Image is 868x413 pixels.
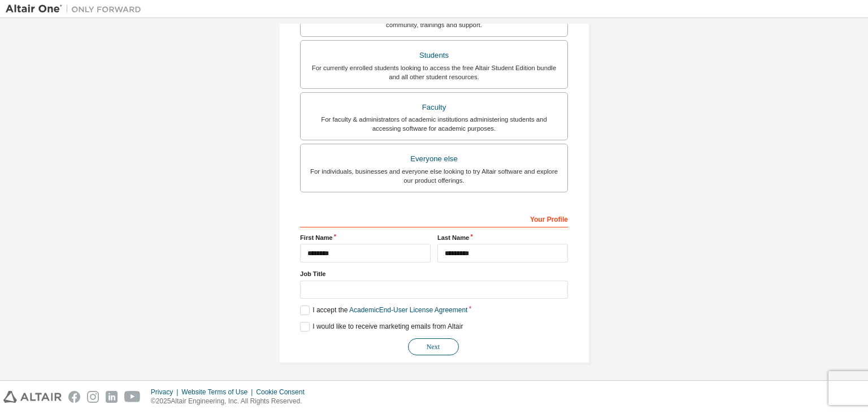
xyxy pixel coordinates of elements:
[349,306,467,314] a: Academic End-User License Agreement
[307,151,561,167] div: Everyone else
[300,322,463,332] label: I would like to receive marketing emails from Altair
[68,391,80,403] img: facebook.svg
[408,338,459,355] button: Next
[6,3,147,15] img: Altair One
[181,388,256,397] div: Website Terms of Use
[300,209,568,227] div: Your Profile
[307,63,561,81] div: For currently enrolled students looking to access the free Altair Student Edition bundle and all ...
[151,397,311,406] p: © 2025 Altair Engineering, Inc. All Rights Reserved.
[300,306,467,315] label: I accept the
[256,388,311,397] div: Cookie Consent
[307,115,561,133] div: For faculty & administrators of academic institutions administering students and accessing softwa...
[151,388,181,397] div: Privacy
[3,391,62,403] img: altair_logo.svg
[87,391,99,403] img: instagram.svg
[300,233,431,242] label: First Name
[106,391,118,403] img: linkedin.svg
[300,269,568,278] label: Job Title
[307,48,561,63] div: Students
[124,391,141,403] img: youtube.svg
[307,167,561,185] div: For individuals, businesses and everyone else looking to try Altair software and explore our prod...
[307,100,561,115] div: Faculty
[437,233,568,242] label: Last Name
